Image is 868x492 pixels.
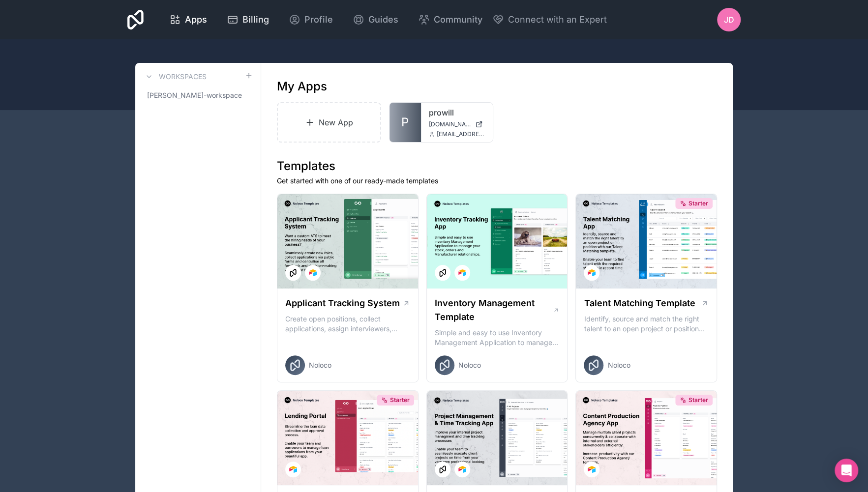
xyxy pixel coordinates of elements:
[309,360,331,370] span: Noloco
[458,465,466,473] img: Airtable Logo
[277,158,717,174] h1: Templates
[508,13,607,27] span: Connect with an Expert
[219,9,277,30] a: Billing
[289,465,297,473] img: Airtable Logo
[492,13,607,27] button: Connect with an Expert
[437,130,485,138] span: [EMAIL_ADDRESS][DOMAIN_NAME]
[688,200,708,207] span: Starter
[410,9,490,30] a: Community
[309,269,317,277] img: Airtable Logo
[688,396,708,404] span: Starter
[285,314,410,334] p: Create open positions, collect applications, assign interviewers, centralise candidate feedback a...
[277,79,327,94] h1: My Apps
[429,120,485,128] a: [DOMAIN_NAME]
[458,269,466,277] img: Airtable Logo
[242,13,269,27] span: Billing
[588,269,596,277] img: Airtable Logo
[588,465,596,473] img: Airtable Logo
[285,296,400,310] h1: Applicant Tracking System
[724,14,734,26] span: JD
[435,296,553,324] h1: Inventory Management Template
[390,396,410,404] span: Starter
[584,296,695,310] h1: Talent Matching Template
[458,360,481,370] span: Noloco
[281,9,341,30] a: Profile
[277,176,717,186] p: Get started with one of our ready-made templates
[159,72,207,82] h3: Workspaces
[368,13,398,27] span: Guides
[277,102,381,143] a: New App
[835,459,858,482] div: Open Intercom Messenger
[304,13,333,27] span: Profile
[143,71,207,83] a: Workspaces
[389,103,421,142] a: P
[185,13,207,27] span: Apps
[434,13,482,27] span: Community
[429,120,471,128] span: [DOMAIN_NAME]
[161,9,215,30] a: Apps
[401,115,409,130] span: P
[435,328,560,347] p: Simple and easy to use Inventory Management Application to manage your stock, orders and Manufact...
[147,90,242,100] span: [PERSON_NAME]-workspace
[345,9,406,30] a: Guides
[143,87,253,104] a: [PERSON_NAME]-workspace
[584,314,709,334] p: Identify, source and match the right talent to an open project or position with our Talent Matchi...
[429,107,485,118] a: prowill
[607,360,630,370] span: Noloco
